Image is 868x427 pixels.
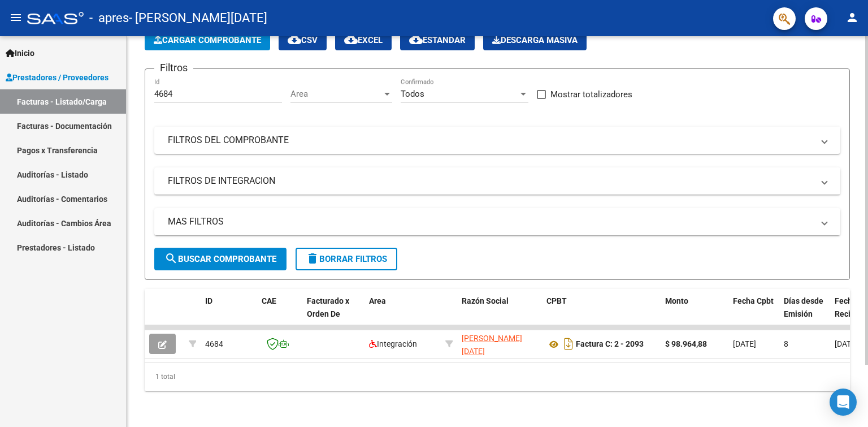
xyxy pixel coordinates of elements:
[784,296,823,318] span: Días desde Emisión
[205,296,212,305] span: ID
[728,289,779,339] datatable-header-cell: Fecha Cpbt
[364,289,441,339] datatable-header-cell: Area
[168,215,813,228] mat-panel-title: MAS FILTROS
[483,30,587,50] button: Descarga Masiva
[154,167,840,195] mat-expansion-panel-header: FILTROS DE INTEGRACION
[164,254,276,264] span: Buscar Comprobante
[154,208,840,235] mat-expansion-panel-header: MAS FILTROS
[302,289,364,339] datatable-header-cell: Facturado x Orden De
[257,289,302,339] datatable-header-cell: CAE
[201,289,257,339] datatable-header-cell: ID
[665,339,707,348] strong: $ 98.964,88
[784,339,788,348] span: 8
[129,6,267,31] span: - [PERSON_NAME][DATE]
[344,33,358,46] mat-icon: cloud_download
[168,175,813,187] mat-panel-title: FILTROS DE INTEGRACION
[830,389,857,416] div: Open Intercom Messenger
[154,35,261,45] span: Cargar Comprobante
[457,289,542,339] datatable-header-cell: Razón Social
[262,296,276,305] span: CAE
[462,334,522,356] span: [PERSON_NAME][DATE]
[492,35,578,45] span: Descarga Masiva
[409,33,423,46] mat-icon: cloud_download
[733,339,756,348] span: [DATE]
[550,88,632,101] span: Mostrar totalizadores
[288,33,301,46] mat-icon: cloud_download
[542,289,661,339] datatable-header-cell: CPBT
[6,71,108,84] span: Prestadores / Proveedores
[288,35,318,45] span: CSV
[154,127,840,154] mat-expansion-panel-header: FILTROS DEL COMPROBANTE
[835,296,866,318] span: Fecha Recibido
[401,89,424,99] span: Todos
[164,252,178,265] mat-icon: search
[369,339,417,348] span: Integración
[779,289,830,339] datatable-header-cell: Días desde Emisión
[154,248,287,270] button: Buscar Comprobante
[168,134,813,146] mat-panel-title: FILTROS DEL COMPROBANTE
[344,35,383,45] span: EXCEL
[89,6,129,31] span: - apres
[845,11,859,24] mat-icon: person
[9,11,23,24] mat-icon: menu
[409,35,466,45] span: Estandar
[369,296,386,305] span: Area
[290,89,382,99] span: Area
[661,289,728,339] datatable-header-cell: Monto
[483,30,587,50] app-download-masive: Descarga masiva de comprobantes (adjuntos)
[306,254,387,264] span: Borrar Filtros
[6,47,34,59] span: Inicio
[400,30,475,50] button: Estandar
[576,340,644,349] strong: Factura C: 2 - 2093
[733,296,774,305] span: Fecha Cpbt
[307,296,349,318] span: Facturado x Orden De
[296,248,397,270] button: Borrar Filtros
[145,363,850,391] div: 1 total
[279,30,327,50] button: CSV
[145,30,270,50] button: Cargar Comprobante
[306,252,319,265] mat-icon: delete
[154,60,193,76] h3: Filtros
[546,296,567,305] span: CPBT
[335,30,392,50] button: EXCEL
[835,339,858,348] span: [DATE]
[462,296,509,305] span: Razón Social
[462,332,537,356] div: 27320695657
[665,296,688,305] span: Monto
[561,335,576,353] i: Descargar documento
[205,339,223,348] span: 4684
